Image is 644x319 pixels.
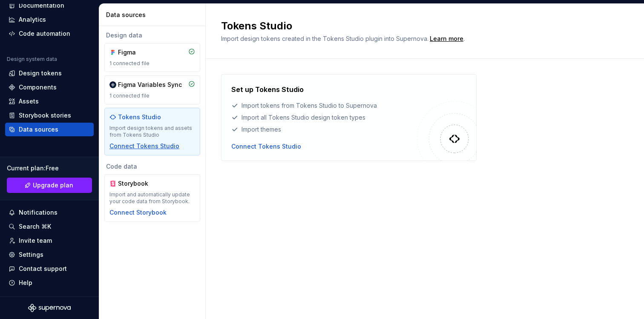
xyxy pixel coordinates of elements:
div: Import tokens from Tokens Studio to Supernova [231,101,417,110]
a: Design tokens [5,66,94,80]
div: Documentation [19,1,64,10]
div: Search ⌘K [19,222,51,231]
button: Contact support [5,262,94,276]
div: Settings [19,250,43,259]
button: Connect Storybook [109,208,167,217]
span: Upgrade plan [33,181,73,190]
div: 1 connected file [109,92,195,99]
div: Import all Tokens Studio design token types [231,113,417,122]
div: Storybook stories [19,111,71,120]
button: Connect Tokens Studio [109,142,179,150]
div: Data sources [19,125,58,134]
div: Data sources [106,11,202,19]
a: Learn more [430,34,463,43]
a: Tokens StudioImport design tokens and assets from Tokens StudioConnect Tokens Studio [104,108,200,155]
a: Storybook stories [5,109,94,122]
button: Connect Tokens Studio [231,142,301,151]
div: 1 connected file [109,60,195,67]
a: Settings [5,248,94,262]
div: Invite team [19,236,52,245]
a: Assets [5,95,94,108]
div: Figma [118,48,159,57]
a: Data sources [5,123,94,136]
div: Design data [104,31,200,40]
div: Contact support [19,264,67,273]
div: Help [19,279,32,287]
span: Import design tokens created in the Tokens Studio plugin into Supernova. [221,35,428,42]
div: Storybook [118,179,159,188]
a: Upgrade plan [7,178,92,193]
div: Code automation [19,29,70,38]
a: Components [5,80,94,94]
div: Import design tokens and assets from Tokens Studio [109,125,195,138]
div: Current plan : Free [7,164,92,172]
a: StorybookImport and automatically update your code data from Storybook.Connect Storybook [104,174,200,222]
button: Notifications [5,206,94,219]
div: Figma Variables Sync [118,80,182,89]
div: Code data [104,162,200,171]
div: Analytics [19,15,46,24]
div: Import and automatically update your code data from Storybook. [109,191,195,205]
button: Help [5,276,94,290]
a: Invite team [5,234,94,247]
a: Code automation [5,27,94,40]
div: Tokens Studio [118,113,161,121]
svg: Supernova Logo [28,304,71,312]
button: Search ⌘K [5,220,94,233]
h4: Set up Tokens Studio [231,84,304,95]
a: Figma1 connected file [104,43,200,72]
div: Components [19,83,57,92]
div: Design system data [7,56,57,63]
h2: Tokens Studio [221,19,618,33]
div: Import themes [231,125,417,134]
span: . [428,36,465,42]
a: Analytics [5,13,94,26]
div: Assets [19,97,39,106]
div: Notifications [19,208,57,217]
div: Design tokens [19,69,62,78]
a: Figma Variables Sync1 connected file [104,75,200,104]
